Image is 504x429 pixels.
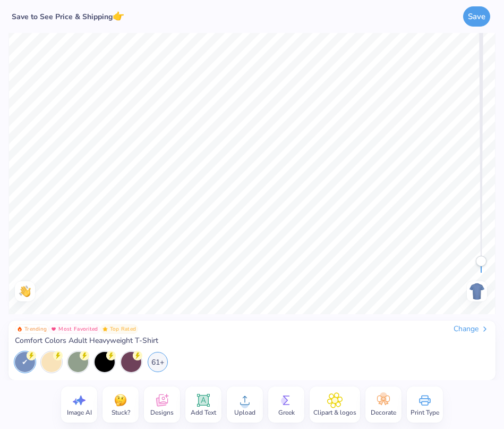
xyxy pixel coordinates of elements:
span: Greek [278,408,295,417]
div: Accessibility label [476,256,486,266]
img: Back [468,283,485,300]
span: Upload [234,408,255,417]
button: Badge Button [15,324,49,334]
span: Add Text [191,408,216,417]
span: Decorate [371,408,396,417]
img: Top Rated sort [102,326,108,332]
span: Image AI [67,408,92,417]
span: Designs [150,408,174,417]
span: Trending [24,326,47,332]
div: 61+ [148,352,168,372]
div: Change [454,324,489,334]
img: Trending sort [17,326,22,332]
span: Most Favorited [58,326,98,332]
button: Save [463,6,490,27]
img: Stuck? [113,392,129,408]
span: Top Rated [110,326,136,332]
span: 👉 [113,10,124,22]
button: Badge Button [100,324,139,334]
img: Most Favorited sort [51,326,56,332]
div: Save to See Price & Shipping [8,10,127,23]
span: Clipart & logos [313,408,356,417]
span: Comfort Colors Adult Heavyweight T-Shirt [15,336,158,346]
button: Badge Button [49,324,100,334]
span: Print Type [411,408,439,417]
span: Stuck? [112,408,130,417]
